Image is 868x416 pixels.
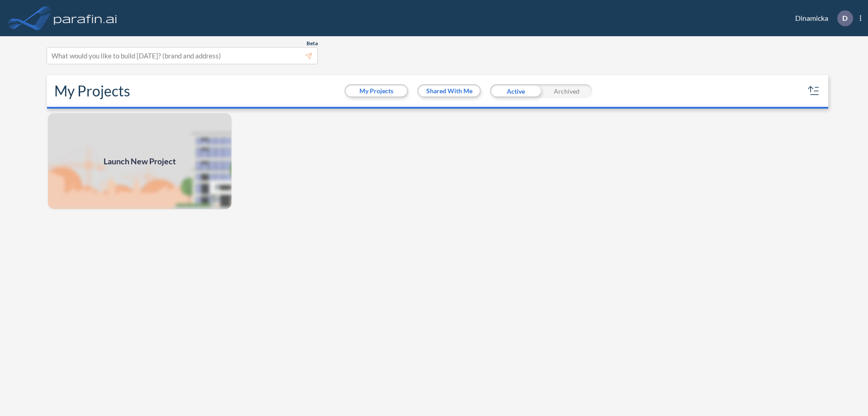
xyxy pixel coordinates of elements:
[47,112,232,210] a: Launch New Project
[842,14,848,22] p: D
[782,10,861,26] div: Dinamicka
[346,86,407,96] button: My Projects
[490,84,541,98] div: Active
[541,84,592,98] div: Archived
[47,112,232,210] img: add
[307,40,318,47] span: Beta
[104,155,176,167] span: Launch New Project
[54,82,130,100] h2: My Projects
[419,86,480,96] button: Shared With Me
[807,84,821,98] button: sort
[52,9,119,27] img: logo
